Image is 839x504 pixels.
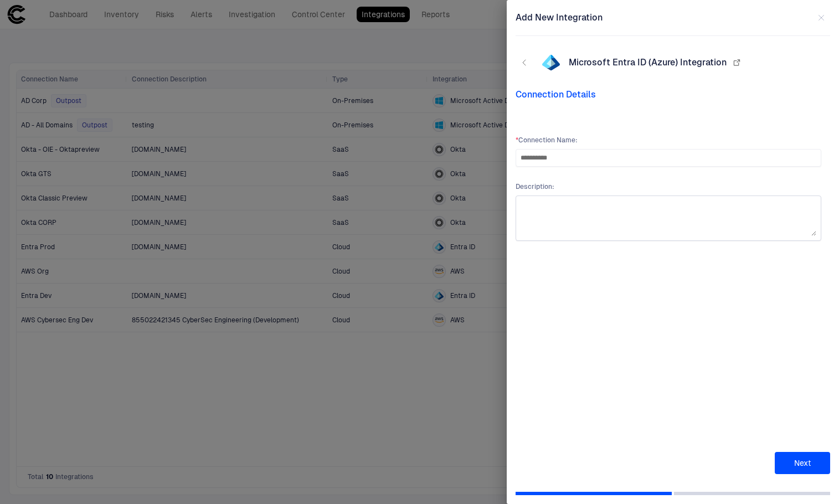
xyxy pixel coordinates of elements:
span: Connection Name : [516,136,821,145]
span: Microsoft Entra ID (Azure) Integration [569,57,727,68]
span: Connection Details [516,89,830,100]
span: Add New Integration [516,12,603,23]
div: Entra ID [542,54,560,71]
span: Description : [516,182,821,191]
button: Next [775,452,830,474]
